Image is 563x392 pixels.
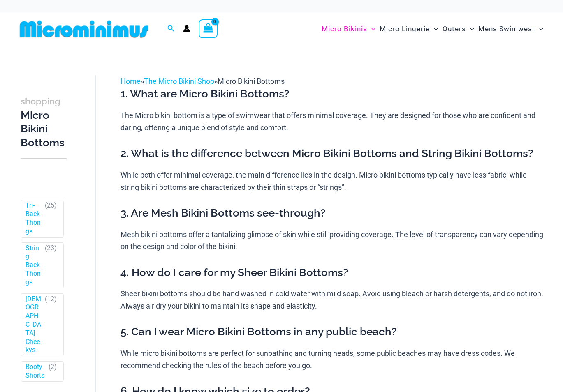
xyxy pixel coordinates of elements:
[466,18,474,39] span: Menu Toggle
[430,18,438,39] span: Menu Toggle
[21,94,67,150] h3: Micro Bikini Bottoms
[183,25,190,32] a: Account icon link
[380,18,430,39] span: Micro Lingerie
[535,18,543,39] span: Menu Toggle
[47,244,54,252] span: 23
[120,347,546,371] p: While micro bikini bottoms are perfect for sunbathing and turning heads, some public beaches may ...
[120,109,546,134] p: The Micro bikini bottom is a type of swimwear that offers minimal coverage. They are designed for...
[25,201,41,235] a: Tri-Back Thongs
[367,18,375,39] span: Menu Toggle
[120,266,546,280] h3: 4. How do I care for my Sheer Bikini Bottoms?
[199,19,218,38] a: View Shopping Cart, empty
[378,16,440,42] a: Micro LingerieMenu ToggleMenu Toggle
[144,77,214,85] a: The Micro Bikini Shop
[120,77,141,85] a: Home
[440,16,476,42] a: OutersMenu ToggleMenu Toggle
[21,96,60,106] span: shopping
[120,77,285,85] span: » »
[478,18,535,39] span: Mens Swimwear
[443,18,466,39] span: Outers
[49,363,57,380] span: ( )
[120,87,546,101] h3: 1. What are Micro Bikini Bottoms?
[120,288,546,312] p: Sheer bikini bottoms should be hand washed in cold water with mild soap. Avoid using bleach or ha...
[45,201,57,235] span: ( )
[120,325,546,339] h3: 5. Can I wear Micro Bikini Bottoms in any public beach?
[45,295,57,355] span: ( )
[120,228,546,253] p: Mesh bikini bottoms offer a tantalizing glimpse of skin while still providing coverage. The level...
[318,15,547,43] nav: Site Navigation
[16,20,152,38] img: MM SHOP LOGO FLAT
[167,24,175,34] a: Search icon link
[47,295,54,303] span: 12
[120,147,546,161] h3: 2. What is the difference between Micro Bikini Bottoms and String Bikini Bottoms?
[45,244,57,287] span: ( )
[476,16,545,42] a: Mens SwimwearMenu ToggleMenu Toggle
[25,295,41,355] a: [DEMOGRAPHIC_DATA] Cheekys
[120,169,546,193] p: While both offer minimal coverage, the main difference lies in the design. Micro bikini bottoms t...
[47,201,54,209] span: 25
[320,16,378,42] a: Micro BikinisMenu ToggleMenu Toggle
[25,363,45,380] a: Booty Shorts
[51,363,54,371] span: 2
[322,18,367,39] span: Micro Bikinis
[120,206,546,220] h3: 3. Are Mesh Bikini Bottoms see-through?
[25,244,41,287] a: String Back Thongs
[218,77,285,85] span: Micro Bikini Bottoms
